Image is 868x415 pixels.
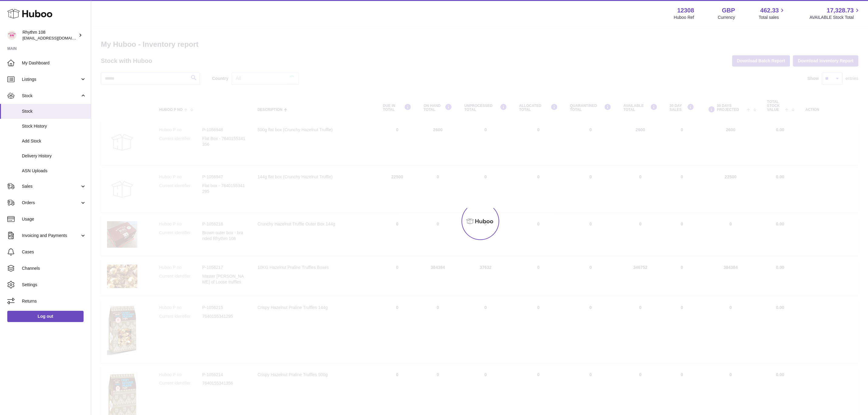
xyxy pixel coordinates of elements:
a: Log out [7,311,84,322]
span: Channels [22,266,86,271]
strong: 12308 [677,6,694,15]
span: My Dashboard [22,60,86,66]
div: Currency [718,15,735,20]
a: 17,328.73 AVAILABLE Stock Total [809,6,861,20]
span: Returns [22,298,86,304]
span: Sales [22,183,80,189]
span: 17,328.73 [827,6,854,15]
div: Huboo Ref [674,15,694,20]
span: Add Stock [22,138,86,144]
span: ASN Uploads [22,168,86,174]
span: Stock History [22,123,86,129]
div: Rhythm 108 [22,29,77,41]
span: Delivery History [22,153,86,159]
span: AVAILABLE Stock Total [809,15,861,20]
img: orders@rhythm108.com [7,31,16,40]
span: Orders [22,200,80,206]
span: Total sales [759,15,786,20]
span: Usage [22,216,86,222]
span: Stock [22,93,80,99]
span: Invoicing and Payments [22,233,80,238]
strong: GBP [722,6,735,15]
span: Settings [22,282,86,288]
span: 462.33 [760,6,779,15]
a: 462.33 Total sales [759,6,786,20]
span: Cases [22,249,86,255]
span: Listings [22,77,80,82]
span: [EMAIL_ADDRESS][DOMAIN_NAME] [22,36,89,40]
span: Stock [22,108,86,114]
